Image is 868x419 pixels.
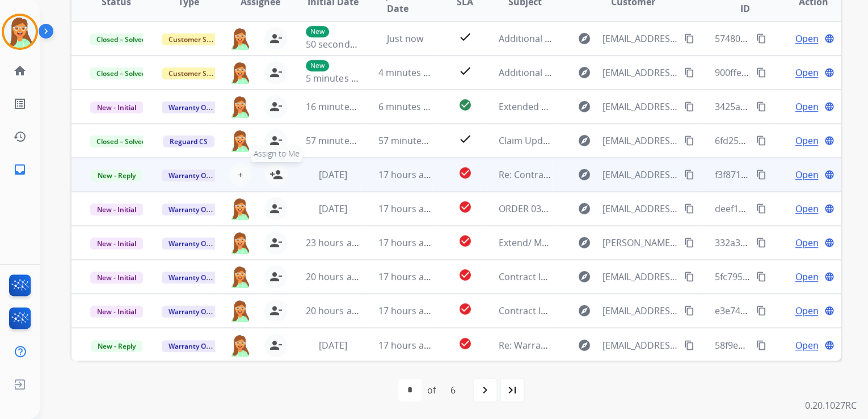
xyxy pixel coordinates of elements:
[498,66,595,79] span: Additional Information
[602,202,677,215] span: [EMAIL_ADDRESS][DOMAIN_NAME]
[756,101,766,112] mat-icon: content_copy
[163,136,214,147] span: Reguard CS
[824,306,835,316] mat-icon: language
[229,129,251,152] img: agent-avatar
[684,238,694,248] mat-icon: content_copy
[269,338,283,352] mat-icon: person_remove
[498,304,714,317] span: Contract ID Needed for LA945202- Ticket #1165836
[269,168,283,181] mat-icon: person_add
[458,166,471,180] mat-icon: check_circle
[229,265,251,288] img: agent-avatar
[269,236,283,249] mat-icon: person_remove
[162,170,220,181] span: Warranty Ops
[162,306,220,318] span: Warranty Ops
[577,270,591,283] mat-icon: explore
[577,134,591,147] mat-icon: explore
[265,163,288,186] button: Assign to Me
[505,383,519,397] mat-icon: last_page
[498,32,595,45] span: Additional Information
[577,32,591,45] mat-icon: explore
[229,27,251,50] img: agent-avatar
[498,270,717,283] span: Contract ID Needed for LA700767 - Ticket #1166774
[684,340,694,350] mat-icon: content_copy
[318,339,347,352] span: [DATE]
[602,168,677,181] span: [EMAIL_ADDRESS][DOMAIN_NAME]
[458,234,471,248] mat-icon: check_circle
[498,339,620,352] span: Re: Warranty account set up
[824,204,835,214] mat-icon: language
[684,204,694,214] mat-icon: content_copy
[602,66,677,79] span: [EMAIL_ADDRESS][DOMAIN_NAME]
[577,304,591,318] mat-icon: explore
[498,100,600,113] span: Extended warranty plan
[378,66,439,79] span: 4 minutes ago
[602,304,677,318] span: [EMAIL_ADDRESS][DOMAIN_NAME]
[795,202,818,215] span: Open
[458,132,471,146] mat-icon: check
[795,168,818,181] span: Open
[427,383,436,397] div: of
[91,170,142,181] span: New - Reply
[684,67,694,78] mat-icon: content_copy
[229,95,251,118] img: agent-avatar
[756,204,766,214] mat-icon: content_copy
[229,334,251,357] img: agent-avatar
[458,200,471,214] mat-icon: check_circle
[441,379,465,401] div: 6
[162,238,220,249] span: Warranty Ops
[602,134,677,147] span: [EMAIL_ADDRESS][DOMAIN_NAME]
[90,101,143,113] span: New - Initial
[269,202,283,215] mat-icon: person_remove
[378,134,444,147] span: 57 minutes ago
[756,136,766,146] mat-icon: content_copy
[269,32,283,45] mat-icon: person_remove
[378,236,435,249] span: 17 hours ago
[602,236,677,249] span: [PERSON_NAME][EMAIL_ADDRESS][PERSON_NAME][DOMAIN_NAME]
[824,170,835,180] mat-icon: language
[795,134,818,147] span: Open
[378,304,435,317] span: 17 hours ago
[90,238,143,249] span: New - Initial
[229,61,251,84] img: agent-avatar
[269,270,283,283] mat-icon: person_remove
[824,238,835,248] mat-icon: language
[602,338,677,352] span: [EMAIL_ADDRESS][DOMAIN_NAME]
[795,236,818,249] span: Open
[251,145,302,162] span: Assign to Me
[458,302,471,316] mat-icon: check_circle
[306,26,329,37] p: New
[684,136,694,146] mat-icon: content_copy
[13,97,27,111] mat-icon: list_alt
[824,33,835,44] mat-icon: language
[162,340,220,352] span: Warranty Ops
[306,270,362,283] span: 20 hours ago
[229,197,251,220] img: agent-avatar
[577,168,591,181] mat-icon: explore
[458,98,471,112] mat-icon: check_circle
[378,270,435,283] span: 17 hours ago
[269,100,283,113] mat-icon: person_remove
[577,338,591,352] mat-icon: explore
[378,168,435,181] span: 17 hours ago
[306,72,366,84] span: 5 minutes ago
[498,168,732,181] span: Re: Contract ID Needed for LC227283 - Ticket #1157449
[795,270,818,283] span: Open
[162,33,235,45] span: Customer Support
[756,272,766,282] mat-icon: content_copy
[229,231,251,254] img: agent-avatar
[387,32,423,45] span: Just now
[90,272,143,283] span: New - Initial
[318,168,347,181] span: [DATE]
[378,339,435,352] span: 17 hours ago
[795,32,818,45] span: Open
[824,136,835,146] mat-icon: language
[162,204,220,215] span: Warranty Ops
[684,33,694,44] mat-icon: content_copy
[684,170,694,180] mat-icon: content_copy
[306,304,362,317] span: 20 hours ago
[306,134,372,147] span: 57 minutes ago
[269,66,283,79] mat-icon: person_remove
[498,134,664,147] span: Claim Update: Parts ordered for repair
[684,101,694,112] mat-icon: content_copy
[229,299,251,322] img: agent-avatar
